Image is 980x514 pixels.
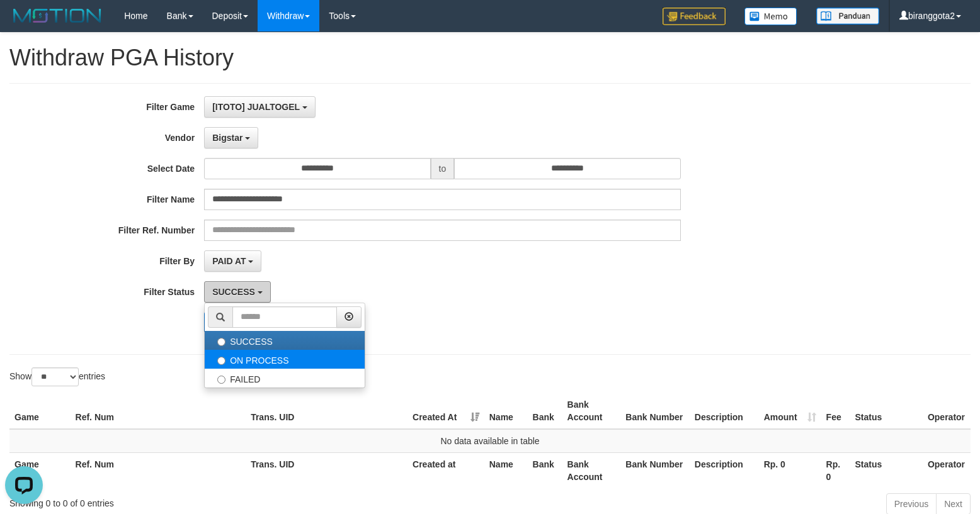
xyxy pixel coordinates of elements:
th: Game [9,393,71,429]
label: SUCCESS [205,331,365,350]
th: Status [850,393,923,429]
th: Trans. UID [246,452,407,488]
th: Description [690,452,759,488]
input: FAILED [217,376,225,384]
button: Open LiveChat chat widget [5,5,43,43]
button: SUCCESS [204,281,271,303]
th: Created At: activate to sort column ascending [407,393,484,429]
th: Bank [528,452,562,488]
img: Button%20Memo.svg [744,8,797,25]
th: Name [484,393,528,429]
td: No data available in table [9,429,971,453]
th: Description [690,393,759,429]
th: Operator [923,393,971,429]
th: Rp. 0 [759,452,821,488]
span: PAID AT [212,256,246,266]
button: [ITOTO] JUALTOGEL [204,96,316,118]
th: Status [850,452,923,488]
h1: Withdraw PGA History [9,45,971,70]
th: Ref. Num [71,393,246,429]
label: ON PROCESS [205,350,365,369]
button: Bigstar [204,127,258,148]
th: Fee [821,393,850,429]
label: Show entries [9,367,105,386]
button: PAID AT [204,250,261,272]
span: [ITOTO] JUALTOGEL [212,102,300,112]
th: Bank [528,393,562,429]
th: Game [9,452,71,488]
span: Bigstar [212,133,242,143]
th: Bank Account [562,452,621,488]
span: to [431,158,455,179]
th: Operator [923,452,971,488]
img: Feedback.jpg [663,8,726,25]
th: Bank Number [620,393,690,429]
th: Bank Number [620,452,690,488]
th: Ref. Num [71,452,246,488]
th: Bank Account [562,393,621,429]
input: ON PROCESS [217,357,225,365]
th: Created at [407,452,484,488]
th: Rp. 0 [821,452,850,488]
div: Showing 0 to 0 of 0 entries [9,492,399,510]
span: SUCCESS [212,287,255,297]
img: MOTION_logo.png [9,6,105,25]
img: panduan.png [816,8,879,25]
th: Name [484,452,528,488]
input: SUCCESS [217,338,225,346]
th: Amount: activate to sort column ascending [759,393,821,429]
label: FAILED [205,369,365,388]
th: Trans. UID [246,393,407,429]
select: Showentries [31,367,79,386]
